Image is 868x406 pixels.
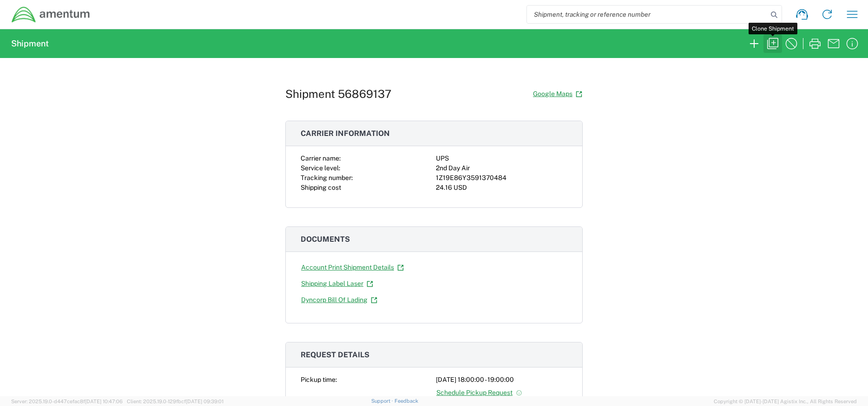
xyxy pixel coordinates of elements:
[436,375,567,385] div: [DATE] 18:00:00 - 19:00:00
[436,183,567,193] div: 24.16 USD
[436,163,567,173] div: 2nd Day Air
[11,38,49,49] h2: Shipment
[127,399,224,404] span: Client: 2025.19.0-129fbcf
[301,155,341,162] span: Carrier name:
[714,397,857,406] span: Copyright © [DATE]-[DATE] Agistix Inc., All Rights Reserved
[436,385,523,401] a: Schedule Pickup Request
[301,292,378,308] a: Dyncorp Bill Of Lading
[301,259,404,276] a: Account Print Shipment Details
[527,6,768,23] input: Shipment, tracking or reference number
[395,398,418,404] a: Feedback
[301,376,337,383] span: Pickup time:
[301,350,369,359] span: Request details
[371,398,395,404] a: Support
[285,87,391,101] h1: Shipment 56869137
[533,86,583,102] a: Google Maps
[301,235,350,244] span: Documents
[301,174,353,181] span: Tracking number:
[301,184,341,191] span: Shipping cost
[186,399,224,404] span: [DATE] 09:39:01
[85,399,123,404] span: [DATE] 10:47:06
[301,164,340,172] span: Service level:
[301,276,374,292] a: Shipping Label Laser
[11,399,123,404] span: Server: 2025.19.0-d447cefac8f
[301,129,390,138] span: Carrier information
[436,154,567,163] div: UPS
[436,173,567,183] div: 1Z19E86Y3591370484
[11,6,91,23] img: dyncorp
